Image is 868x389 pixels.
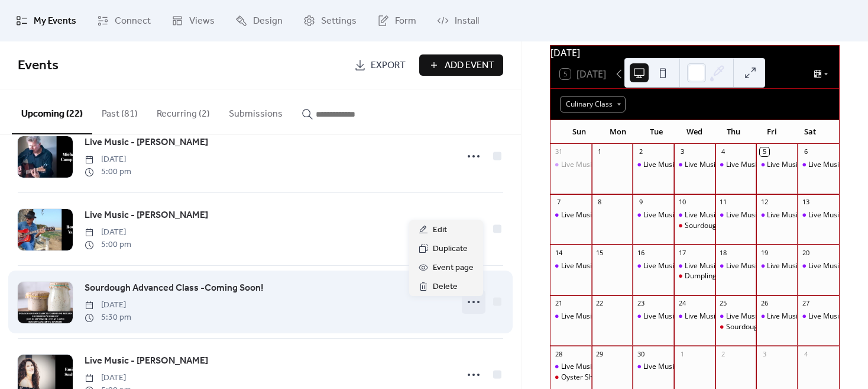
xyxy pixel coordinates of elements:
span: Install [455,14,479,28]
div: Live Music - [PERSON_NAME] [685,261,780,271]
span: Live Music - [PERSON_NAME] [85,354,208,368]
div: Live Music - Jon Ranger [798,311,839,322]
div: Live Music - [PERSON_NAME] Music [643,362,760,372]
div: Live Music - Jon Millsap Music [633,160,674,170]
a: Design [226,5,292,37]
div: Live Music - Rolf Gehrung [756,210,798,220]
div: Sat [791,120,830,144]
div: 8 [595,198,604,207]
div: Live Music - [PERSON_NAME] [767,261,863,271]
span: Settings [321,14,357,28]
span: [DATE] [85,299,131,311]
div: Live Music -Two Heavy Cats [550,311,592,322]
span: [DATE] [85,153,131,166]
button: Add Event [419,54,503,76]
div: 2 [636,147,645,156]
div: 14 [554,248,563,257]
div: Live Music - [PERSON_NAME] Music [643,160,760,170]
div: Live Music - [PERSON_NAME] Music [643,311,760,322]
span: 5:00 pm [85,166,131,178]
span: Live Music - [PERSON_NAME] [85,208,208,223]
div: Dumpling Making Class at [GEOGRAPHIC_DATA] [685,271,844,281]
span: Events [18,53,59,79]
div: Live Music - Blue Harmonix [561,261,650,271]
div: Live Music - Sam Rouissi [715,210,757,220]
div: Live Music - [PERSON_NAME] Music [643,261,760,271]
div: Sourdough Advanced Class -Coming Soon! [726,322,866,332]
a: Connect [88,5,160,37]
div: 27 [801,299,810,308]
div: Live Music - [PERSON_NAME] [726,311,822,322]
button: Recurring (2) [147,89,219,133]
div: Live Music - Jon Millsap Music [633,261,674,271]
div: Live Music - [PERSON_NAME] Music [643,210,760,220]
div: 20 [801,248,810,257]
div: 17 [678,248,686,257]
div: Sourdough Advanced Class -Coming Soon! [715,322,757,332]
div: Live Music - Jon Millsap Music [633,210,674,220]
div: Sun [560,120,598,144]
span: Views [189,14,215,28]
div: 30 [636,349,645,358]
div: 5 [760,147,769,156]
div: Live Music - Rowdy Yates [715,311,757,322]
div: Mon [598,120,637,144]
div: Live Music - Sam Rouissi [674,261,715,271]
div: 3 [760,349,769,358]
div: 24 [678,299,686,308]
div: Live Music - Jon Millsap Music [633,311,674,322]
div: 21 [554,299,563,308]
div: 4 [801,349,810,358]
div: 11 [719,198,728,207]
div: Live Music - Sue & Jordan [550,362,592,372]
div: Live Music - [PERSON_NAME] & [PERSON_NAME] [561,362,721,372]
span: Export [371,59,406,73]
div: Live Music - Two Heavy Cats [726,160,819,170]
div: 25 [719,299,728,308]
div: 16 [636,248,645,257]
span: Design [253,14,283,28]
div: 22 [595,299,604,308]
div: Live Music - Gary Wooten [674,210,715,220]
div: [DATE] [550,46,839,60]
div: Live Music - [PERSON_NAME] [767,210,863,220]
div: Live Music - [PERSON_NAME] [685,311,780,322]
div: 12 [760,198,769,207]
div: 2 [719,349,728,358]
a: Settings [294,5,365,37]
div: Live Music - [PERSON_NAME] [767,311,863,322]
span: Event page [433,261,474,275]
div: Wed [675,120,714,144]
span: My Events [34,14,76,28]
div: Live Music - Kielo Smith [550,210,592,220]
button: Upcoming (22) [12,89,92,134]
div: 18 [719,248,728,257]
div: Live Music - Jon Millsap Music [633,362,674,372]
span: Connect [115,14,151,28]
div: 29 [595,349,604,358]
span: Edit [433,223,447,237]
div: 1 [678,349,686,358]
div: Live Music - [PERSON_NAME] [685,160,780,170]
span: Form [395,14,416,28]
span: Duplicate [433,242,468,256]
div: Sourdough Starter Class [685,221,765,231]
a: Live Music - [PERSON_NAME] [85,135,208,150]
div: 9 [636,198,645,207]
span: Sourdough Advanced Class -Coming Soon! [85,281,264,295]
div: Live Music - Michael Campbell [674,311,715,322]
div: Live Music - Emily Smith [550,160,592,170]
div: 31 [554,147,563,156]
div: Live Music - [PERSON_NAME] [685,210,780,220]
a: Views [163,5,224,37]
a: Install [428,5,488,37]
div: Live Music - The Belmore's [798,160,839,170]
div: Fri [753,120,791,144]
div: Live Music - Joy Polloi [798,210,839,220]
div: Oyster Shucking Class [550,372,592,382]
span: 5:30 pm [85,311,131,324]
a: My Events [7,5,85,37]
div: 7 [554,198,563,207]
span: 5:00 pm [85,239,131,251]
